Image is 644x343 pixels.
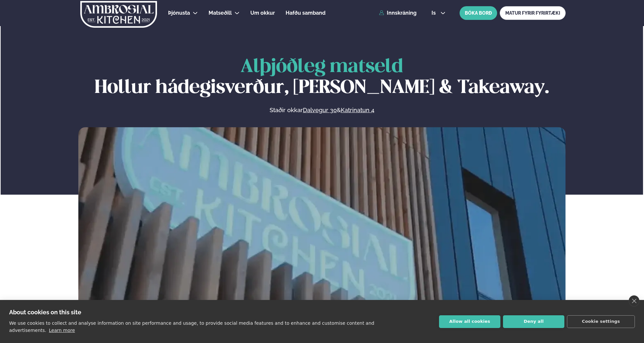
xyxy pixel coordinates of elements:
a: Dalvegur 30 [303,106,337,114]
a: Learn more [49,328,75,333]
span: Matseðill [209,10,232,16]
a: Innskráning [379,10,416,16]
a: Matseðill [209,9,232,17]
a: MATUR FYRIR FYRIRTÆKI [500,6,566,20]
span: Þjónusta [168,10,190,16]
a: Hafðu samband [286,9,325,17]
a: close [629,295,639,306]
button: Allow all cookies [439,315,500,328]
strong: About cookies on this site [9,309,81,316]
span: Um okkur [250,10,275,16]
button: is [426,10,451,16]
p: We use cookies to collect and analyse information on site performance and usage, to provide socia... [9,321,374,333]
span: is [432,10,438,16]
img: logo [80,1,158,28]
span: Hafðu samband [286,10,325,16]
a: Um okkur [250,9,275,17]
a: Katrinatun 4 [341,106,374,114]
button: BÓKA BORÐ [460,6,497,20]
h1: Hollur hádegisverður, [PERSON_NAME] & Takeaway. [78,57,566,98]
button: Deny all [503,315,564,328]
a: Þjónusta [168,9,190,17]
span: Alþjóðleg matseld [241,58,403,76]
p: Staðir okkar & [198,106,445,114]
button: Cookie settings [567,315,635,328]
